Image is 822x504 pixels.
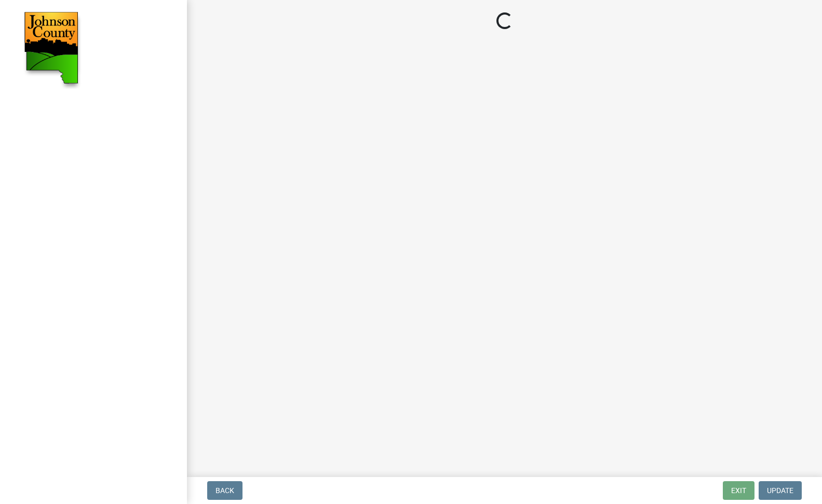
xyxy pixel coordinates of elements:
[767,486,793,495] span: Update
[759,481,802,500] button: Update
[723,481,754,500] button: Exit
[215,486,234,495] span: Back
[207,481,242,500] button: Back
[21,11,82,89] img: Johnson County, Iowa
